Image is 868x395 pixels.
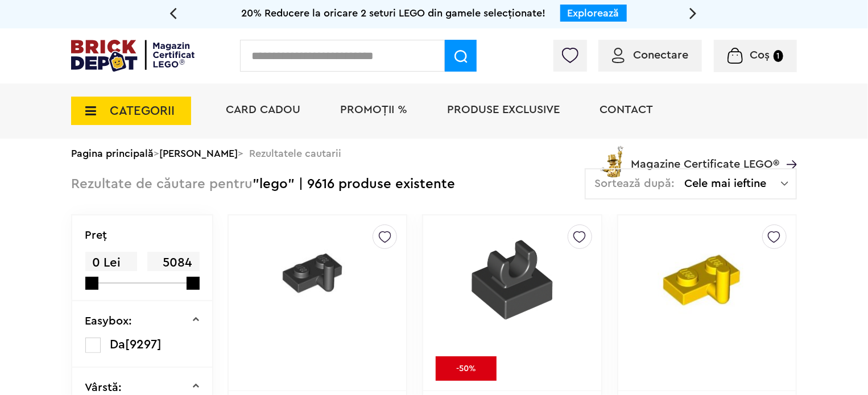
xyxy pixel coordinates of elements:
img: Placă 2 X 1 modificată [243,225,392,321]
span: Coș [750,49,770,61]
p: Preţ [85,230,108,241]
span: Conectare [633,49,688,61]
p: Easybox: [85,315,133,327]
a: PROMOȚII % [340,104,407,115]
div: "lego" | 9616 produse existente [71,168,455,201]
div: -50% [436,356,497,381]
p: Vârstă: [85,382,122,393]
a: Card Cadou [226,104,300,115]
a: Conectare [612,49,688,61]
img: Placă 2 X 1 modificată [633,225,782,331]
img: Placă 1 X 1 modificată cu clip [437,225,586,334]
a: Magazine Certificate LEGO® [779,144,797,155]
span: 5084 Lei [147,252,199,289]
small: 1 [774,50,783,62]
span: Sortează după: [594,178,675,189]
a: Contact [600,104,653,115]
span: 20% Reducere la oricare 2 seturi LEGO din gamele selecționate! [242,8,546,18]
a: Produse exclusive [447,104,560,115]
a: Explorează [568,8,619,18]
span: Cele mai ieftine [684,178,781,189]
span: CATEGORII [110,105,175,117]
span: Magazine Certificate LEGO® [631,144,779,170]
span: [9297] [126,338,162,351]
span: Rezultate de căutare pentru [71,177,253,191]
span: 0 Lei [85,252,137,274]
span: Da [110,338,126,351]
